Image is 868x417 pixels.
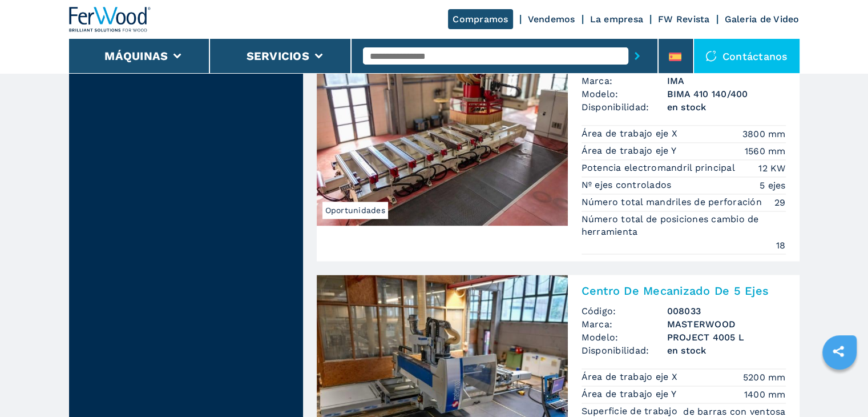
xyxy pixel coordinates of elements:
[582,74,667,87] span: Marca:
[667,87,786,101] h3: BIMA 410 140/400
[582,213,786,239] p: Número total de posiciones cambio de herramienta
[582,284,786,298] h2: Centro De Mecanizado De 5 Ejes
[322,202,388,219] span: Oportunidades
[819,366,859,408] iframe: Chat
[758,162,785,175] em: 12 KW
[824,337,853,366] a: sharethis
[582,101,667,114] span: Disponibilidad:
[725,14,800,25] a: Galeria de Video
[582,344,667,357] span: Disponibilidad:
[658,14,710,25] a: FW Revista
[694,39,800,73] div: Contáctanos
[317,31,800,261] a: Centro De Mecanizado De 5 Ejes IMA BIMA 410 140/400Oportunidades008153Centro De Mecanizado De 5 E...
[742,127,786,141] em: 3800 mm
[667,74,786,87] h3: IMA
[667,331,786,344] h3: PROJECT 4005 L
[667,101,786,114] span: en stock
[744,388,786,401] em: 1400 mm
[69,7,151,32] img: Ferwood
[528,14,575,25] a: Vendemos
[582,388,680,400] p: Área de trabajo eje Y
[667,344,786,357] span: en stock
[760,179,786,192] em: 5 ejes
[582,127,681,140] p: Área de trabajo eje X
[247,49,309,63] button: Servicios
[582,331,667,344] span: Modelo:
[774,196,786,209] em: 29
[582,318,667,331] span: Marca:
[448,9,512,29] a: Compramos
[743,371,786,384] em: 5200 mm
[317,31,568,226] img: Centro De Mecanizado De 5 Ejes IMA BIMA 410 140/400
[745,145,786,158] em: 1560 mm
[582,87,667,101] span: Modelo:
[667,304,786,318] h3: 008033
[104,49,168,63] button: Máquinas
[667,318,786,331] h3: MASTERWOOD
[582,145,680,157] p: Área de trabajo eje Y
[582,304,667,318] span: Código:
[582,179,675,191] p: Nº ejes controlados
[582,162,738,174] p: Potencia electromandril principal
[705,50,717,62] img: Contáctanos
[590,14,644,25] a: La empresa
[582,196,765,209] p: Número total mandriles de perforación
[628,43,646,69] button: submit-button
[776,239,786,252] em: 18
[582,371,681,383] p: Área de trabajo eje X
